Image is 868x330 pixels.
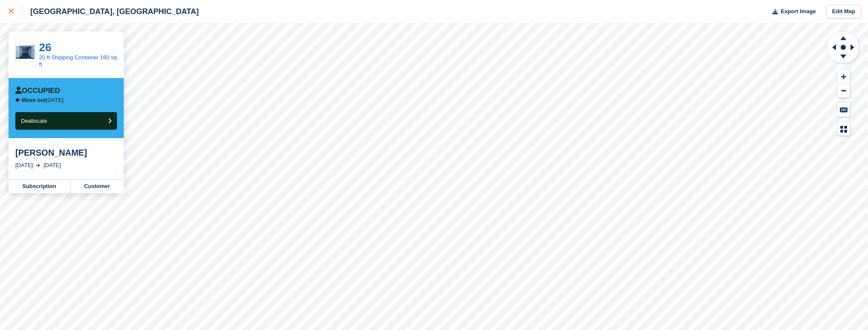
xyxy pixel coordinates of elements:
button: Keyboard Shortcuts [837,103,850,117]
span: Export Image [781,7,816,16]
div: [PERSON_NAME] [15,148,117,158]
span: Deallocate [21,118,47,124]
button: Zoom Out [837,84,850,98]
div: Occupied [15,87,60,95]
a: 26 [39,41,52,54]
div: [DATE] [44,161,61,170]
img: arrow-left-icn-90495f2de72eb5bd0bd1c3c35deca35cc13f817d75bef06ecd7c0b315636ce7e.svg [15,98,20,102]
div: [DATE] [15,161,33,170]
p: [DATE] [22,97,64,104]
div: [GEOGRAPHIC_DATA], [GEOGRAPHIC_DATA] [23,6,199,17]
a: 20 ft Shipping Container 160 sq ft [39,54,117,67]
img: 20191002_132807987_iOS.jpg [16,45,35,59]
button: Export Image [767,5,816,19]
button: Zoom In [837,70,850,84]
img: arrow-right-light-icn-cde0832a797a2874e46488d9cf13f60e5c3a73dbe684e267c42b8395dfbc2abf.svg [36,164,40,167]
a: Customer [70,179,124,193]
a: Edit Map [826,5,861,19]
span: Move out [22,97,46,103]
a: Subscription [9,179,70,193]
button: Deallocate [15,112,117,130]
button: Map Legend [837,122,850,136]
